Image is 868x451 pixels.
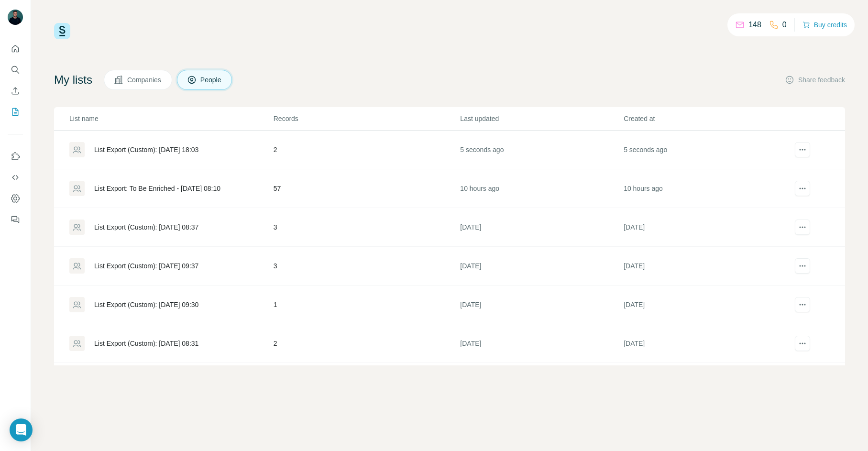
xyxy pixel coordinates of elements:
td: [DATE] [623,286,787,324]
td: [DATE] [623,363,787,402]
button: Quick start [8,40,23,57]
span: Companies [127,75,162,85]
td: 10 hours ago [623,169,787,208]
p: List name [69,114,273,123]
button: Use Surfe on LinkedIn [8,148,23,165]
td: 10 hours ago [460,169,623,208]
td: 57 [273,169,460,208]
button: actions [795,297,810,312]
td: [DATE] [460,247,623,286]
button: Feedback [8,211,23,228]
button: Use Surfe API [8,169,23,186]
td: [DATE] [460,363,623,402]
td: 2 [273,131,460,169]
td: [DATE] [623,208,787,247]
div: List Export (Custom): [DATE] 08:37 [94,222,198,232]
button: Buy credits [802,18,847,32]
div: List Export (Custom): [DATE] 18:03 [94,145,198,154]
button: Share feedback [785,75,845,85]
span: People [200,75,222,85]
button: actions [795,336,810,351]
p: 148 [748,19,761,31]
button: Search [8,61,23,78]
div: Open Intercom Messenger [10,418,33,441]
p: 0 [782,19,787,31]
td: [DATE] [623,247,787,286]
div: List Export (Custom): [DATE] 09:37 [94,261,198,271]
p: Records [274,114,460,123]
td: [DATE] [460,208,623,247]
p: Last updated [460,114,623,123]
button: My lists [8,103,23,121]
div: List Export (Custom): [DATE] 08:31 [94,339,198,348]
img: Surfe Logo [54,23,70,39]
td: 5 seconds ago [460,131,623,169]
h4: My lists [54,72,92,88]
td: 2 [273,363,460,402]
div: List Export (Custom): [DATE] 09:30 [94,300,198,309]
td: 5 seconds ago [623,131,787,169]
button: actions [795,142,810,157]
p: Created at [624,114,786,123]
td: [DATE] [623,324,787,363]
button: actions [795,220,810,235]
td: 3 [273,247,460,286]
td: 1 [273,286,460,324]
div: List Export: To Be Enriched - [DATE] 08:10 [94,184,220,193]
td: [DATE] [460,324,623,363]
td: 3 [273,208,460,247]
button: actions [795,258,810,274]
button: actions [795,181,810,196]
img: Avatar [8,10,23,25]
button: Dashboard [8,190,23,207]
td: [DATE] [460,286,623,324]
button: Enrich CSV [8,82,23,99]
td: 2 [273,324,460,363]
